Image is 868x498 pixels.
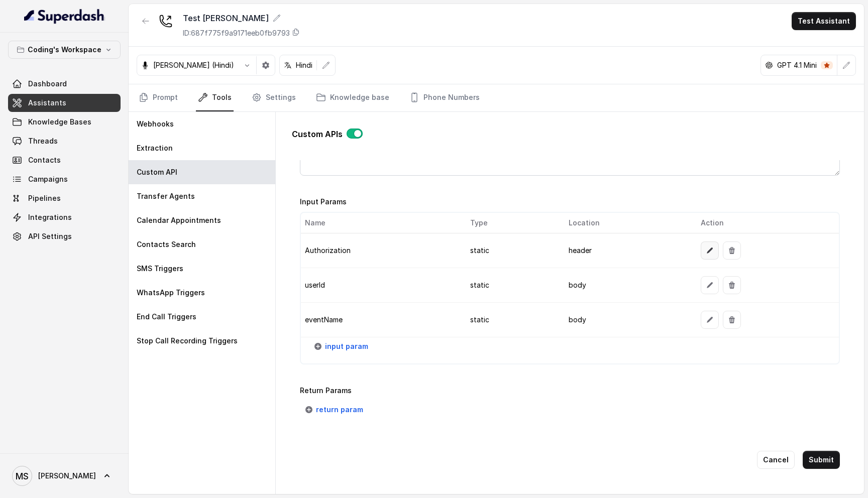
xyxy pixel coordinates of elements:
a: Threads [8,132,121,150]
span: Pipelines [28,193,61,203]
text: MS [16,471,29,481]
td: eventName [301,303,463,337]
a: Knowledge base [314,84,391,111]
th: Location [561,213,693,233]
a: API Settings [8,227,121,245]
span: input param [325,340,368,352]
p: Transfer Agents [137,191,195,201]
a: Knowledge Bases [8,113,121,131]
p: Extraction [137,143,173,153]
p: ID: 687f775f9a9171eeb0fb9793 [183,28,290,38]
th: Type [462,213,561,233]
p: Input Params [300,196,840,208]
td: body [561,303,693,337]
a: Campaigns [8,170,121,188]
p: SMS Triggers [137,264,183,274]
span: [PERSON_NAME] [38,471,96,481]
td: static [462,268,561,303]
p: Coding's Workspace [28,44,101,56]
a: [PERSON_NAME] [8,462,121,490]
p: Custom APIs [292,128,343,140]
a: Prompt [137,84,180,111]
nav: Tabs [137,84,856,111]
a: Tools [196,84,234,111]
td: header [561,233,693,268]
p: End Call Triggers [137,312,196,322]
p: [PERSON_NAME] (Hindi) [153,60,234,70]
button: Test Assistant [792,12,856,30]
p: Return Params [300,385,840,397]
span: Threads [28,136,58,146]
button: Coding's Workspace [8,41,121,59]
td: static [462,303,561,337]
p: Custom API [137,167,177,177]
button: Cancel [757,451,795,469]
p: Contacts Search [137,239,196,250]
p: WhatsApp Triggers [137,288,205,298]
div: Test [PERSON_NAME] [183,12,300,24]
th: Name [301,213,463,233]
a: Dashboard [8,75,121,93]
button: return param [300,401,369,419]
span: return param [316,404,363,416]
a: Integrations [8,208,121,226]
span: Dashboard [28,79,67,89]
button: input param [309,337,374,355]
a: Phone Numbers [407,84,482,111]
a: Assistants [8,94,121,112]
p: Hindi [296,60,312,70]
td: Authorization [301,233,463,268]
span: Integrations [28,212,72,222]
td: body [561,268,693,303]
td: userId [301,268,463,303]
th: Action [693,213,839,233]
button: Submit [803,451,840,469]
span: Knowledge Bases [28,117,91,127]
svg: openai logo [765,61,773,69]
a: Pipelines [8,189,121,207]
span: Campaigns [28,174,68,184]
a: Settings [250,84,298,111]
img: light.svg [24,8,105,24]
a: Contacts [8,151,121,169]
p: GPT 4.1 Mini [777,60,817,70]
span: API Settings [28,231,72,241]
p: Calendar Appointments [137,215,221,225]
p: Webhooks [137,119,174,129]
p: Stop Call Recording Triggers [137,336,238,346]
span: Assistants [28,98,66,108]
td: static [462,233,561,268]
span: Contacts [28,155,61,165]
